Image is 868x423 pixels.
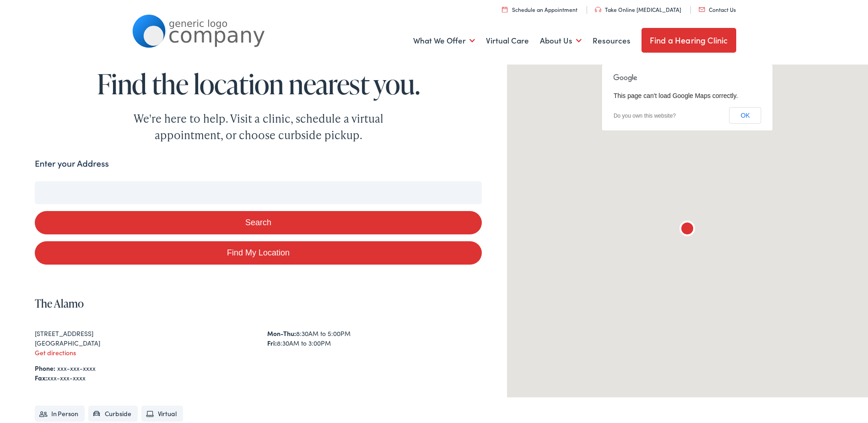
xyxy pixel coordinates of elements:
[35,211,482,234] button: Search
[502,6,507,12] img: utility icon
[676,219,698,241] div: The Alamo
[35,181,482,204] input: Enter your address or zip code
[614,113,676,119] a: Do you own this website?
[699,5,736,13] a: Contact Us
[35,348,76,357] a: Get directions
[88,406,138,422] li: Curbside
[595,7,601,12] img: utility icon
[486,24,529,58] a: Virtual Care
[502,5,577,13] a: Schedule an Appointment
[595,5,681,13] a: Take Online [MEDICAL_DATA]
[35,329,249,338] div: [STREET_ADDRESS]
[729,107,761,124] button: OK
[267,338,277,347] strong: Fri:
[614,92,738,99] span: This page can't load Google Maps correctly.
[35,363,55,373] strong: Phone:
[593,24,631,58] a: Resources
[413,24,475,58] a: What We Offer
[112,110,405,143] div: We're here to help. Visit a clinic, schedule a virtual appointment, or choose curbside pickup.
[35,296,84,311] a: The Alamo
[35,373,482,383] div: xxx-xxx-xxxx
[35,373,47,382] strong: Fax:
[35,406,85,422] li: In Person
[699,7,705,12] img: utility icon
[141,406,183,422] li: Virtual
[57,363,96,373] a: xxx-xxx-xxxx
[540,24,582,58] a: About Us
[35,69,482,99] h1: Find the location nearest you.
[267,329,482,348] div: 8:30AM to 5:00PM 8:30AM to 3:00PM
[35,157,109,170] label: Enter your Address
[267,329,296,338] strong: Mon-Thu:
[35,338,249,348] div: [GEOGRAPHIC_DATA]
[642,28,736,53] a: Find a Hearing Clinic
[35,241,482,265] a: Find My Location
